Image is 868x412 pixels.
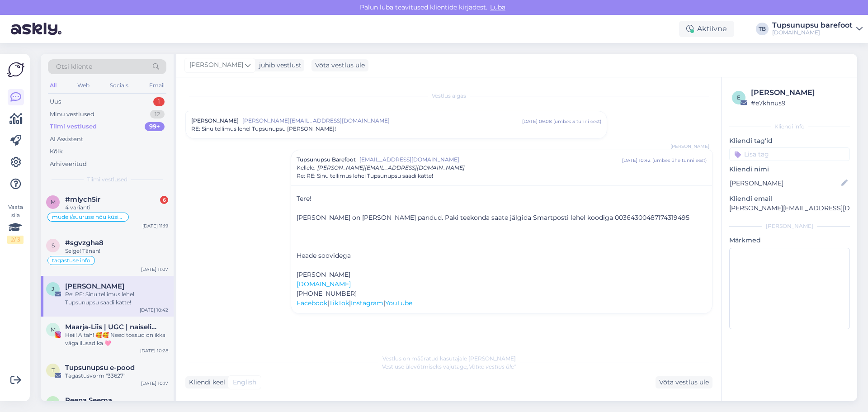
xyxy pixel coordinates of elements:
[553,118,601,125] div: ( umbes 3 tunni eest )
[729,136,850,146] p: Kliendi tag'id
[87,175,127,184] span: Tiimi vestlused
[52,258,90,263] span: tagastuse info
[751,87,847,98] div: [PERSON_NAME]
[52,214,124,220] span: mudeli/suuruse nõu küsimine
[50,122,97,131] div: Tiimi vestlused
[191,117,239,125] span: [PERSON_NAME]
[729,165,850,174] p: Kliendi nimi
[359,156,622,164] span: [EMAIL_ADDRESS][DOMAIN_NAME]
[329,299,349,307] a: TikTok
[189,60,243,70] span: [PERSON_NAME]
[756,23,769,35] div: TB
[50,97,61,106] div: Uus
[670,143,709,150] span: [PERSON_NAME]
[50,147,63,156] div: Kõik
[242,117,522,125] span: [PERSON_NAME][EMAIL_ADDRESS][DOMAIN_NAME]
[7,61,24,78] img: Askly Logo
[52,285,54,292] span: J
[255,61,302,70] div: juhib vestlust
[297,194,311,203] span: Tere!
[382,355,516,362] span: Vestlus on määratud kasutajale [PERSON_NAME]
[145,122,165,131] div: 99+
[51,399,55,406] span: R
[656,376,712,388] div: Võta vestlus üle
[652,157,707,164] div: ( umbes ühe tunni eest )
[297,299,327,307] a: Facebook
[772,22,863,36] a: Tupsunupsu barefoot[DOMAIN_NAME]
[382,363,516,370] span: Vestluse ülevõtmiseks vajutage
[751,98,847,108] div: # e7khnus9
[729,236,850,245] p: Märkmed
[51,199,56,205] span: m
[65,290,168,307] div: Re: RE: Sinu tellimus lehel Tupsunupsu saadi kätte!
[75,80,91,91] div: Web
[52,242,55,249] span: s
[141,266,168,273] div: [DATE] 11:07
[50,160,87,169] div: Arhiveeritud
[297,164,316,171] span: Kellele :
[311,59,368,71] div: Võta vestlus üle
[327,299,329,307] span: |
[737,94,741,101] span: e
[150,110,165,119] div: 12
[729,204,850,213] p: [PERSON_NAME][EMAIL_ADDRESS][DOMAIN_NAME]
[51,326,56,333] span: M
[622,157,651,164] div: [DATE] 10:42
[65,195,100,204] span: #mlych5ir
[297,280,351,288] a: [DOMAIN_NAME]
[7,236,24,244] div: 2 / 3
[729,147,850,161] input: Lisa tag
[729,123,850,131] div: Kliendi info
[50,135,83,144] div: AI Assistent
[65,204,168,212] div: 4 varianti
[65,364,135,372] span: Tupsunupsu e-pood
[385,299,412,307] a: YouTube
[297,289,357,298] span: [PHONE_NUMBER]
[297,156,356,164] span: Tupsunupsu Barefoot
[108,80,130,91] div: Socials
[730,178,840,188] input: Lisa nimi
[772,22,853,29] div: Tupsunupsu barefoot
[349,299,351,307] span: |
[65,239,104,247] span: #sgvzgha8
[142,223,168,229] div: [DATE] 11:19
[50,110,94,119] div: Minu vestlused
[467,363,516,370] i: „Võtke vestlus üle”
[729,222,850,230] div: [PERSON_NAME]
[487,3,508,11] span: Luba
[65,396,112,404] span: Reena Seema
[297,172,433,180] span: Re: RE: Sinu tellimus lehel Tupsunupsu saadi kätte!
[297,251,351,260] span: Heade soovidega
[153,97,165,106] div: 1
[772,29,853,36] div: [DOMAIN_NAME]
[383,299,385,307] span: |
[7,203,24,244] div: Vaata siia
[65,282,124,290] span: Jekaterina Popova
[185,92,712,100] div: Vestlus algas
[185,378,225,387] div: Kliendi keel
[56,62,92,71] span: Otsi kliente
[297,270,350,279] span: [PERSON_NAME]
[191,125,336,133] span: RE: Sinu tellimus lehel Tupsunupsu [PERSON_NAME]!
[160,196,168,204] div: 6
[65,372,168,380] div: Tagastusvorm "33627"
[65,247,168,255] div: Selge! Tänan!
[48,80,58,91] div: All
[522,118,552,125] div: [DATE] 09:08
[351,299,383,307] a: Instagram
[140,347,168,354] div: [DATE] 10:28
[147,80,166,91] div: Email
[679,21,734,37] div: Aktiivne
[65,323,159,331] span: Maarja-Liis | UGC | naiselikkus | tervis | ilu | reisimine
[297,213,689,222] span: [PERSON_NAME] on [PERSON_NAME] pandud. Paki teekonda saate jälgida Smartposti lehel koodiga 00364...
[65,331,168,347] div: Heii! Aitäh! 🥰🥰 Need tossud on ikka väga ilusad ka 🩷
[233,378,256,387] span: English
[141,380,168,387] div: [DATE] 10:17
[729,194,850,204] p: Kliendi email
[140,307,168,313] div: [DATE] 10:42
